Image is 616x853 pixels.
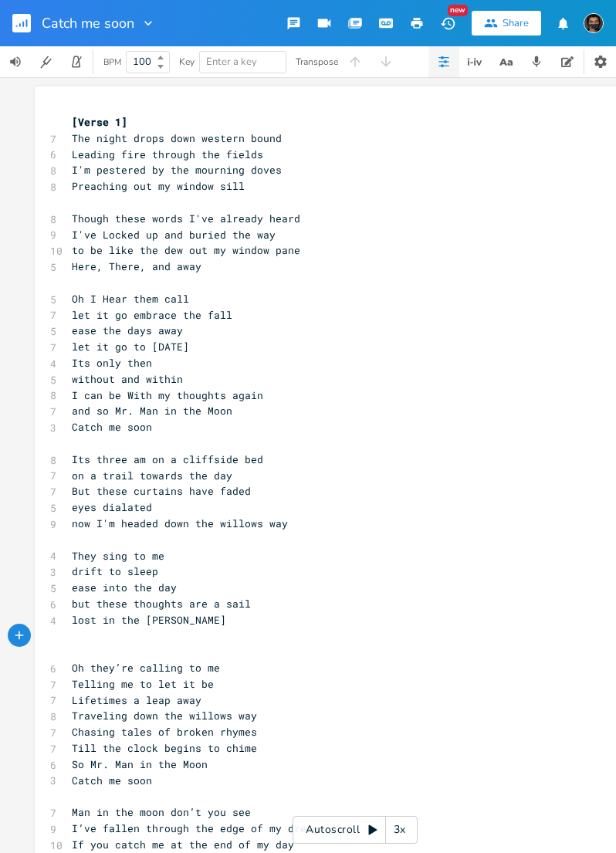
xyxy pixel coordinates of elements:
[42,16,134,30] span: Catch me soon
[72,741,257,755] span: Till the clock begins to chime
[72,549,164,563] span: They sing to me
[503,16,529,30] div: Share
[72,404,232,418] span: and so Mr. Man in the Moon
[72,308,232,322] span: let it go embrace the fall
[72,243,300,257] span: to be like the dew out my window pane
[72,838,294,851] span: If you catch me at the end of my day
[448,5,468,16] div: New
[432,9,463,37] button: New
[296,57,338,66] div: Transpose
[72,147,263,161] span: Leading fire through the fields
[72,131,282,145] span: The night drops down western bound
[72,581,177,594] span: ease into the day
[72,420,152,434] span: Catch me soon
[72,163,282,177] span: I'm pestered by the mourning doves
[179,57,195,66] div: Key
[584,13,604,33] img: Elijah Ballard
[72,564,158,578] span: drift to sleep
[293,816,418,844] div: Autoscroll
[206,55,257,69] span: Enter a key
[72,340,189,354] span: let it go to [DATE]
[72,805,251,819] span: Man in the moon don’t you see
[72,259,201,273] span: Here, There, and away
[72,661,220,675] span: Oh they’re calling to me
[72,773,152,787] span: Catch me soon
[72,516,288,530] span: now I'm headed down the willows way
[72,757,208,771] span: So Mr. Man in the Moon
[72,452,263,466] span: Its three am on a cliffside bed
[72,179,245,193] span: Preaching out my window sill
[72,469,232,482] span: on a trail towards the day
[72,356,152,370] span: Its only then
[72,484,251,498] span: But these curtains have faded
[72,500,152,514] span: eyes dialated
[72,323,183,337] span: ease the days away
[72,709,257,723] span: Traveling down the willows way
[72,372,183,386] span: without and within
[72,597,251,611] span: but these thoughts are a sail
[72,228,276,242] span: I've Locked up and buried the way
[72,388,263,402] span: I can be With my thoughts again
[72,292,189,306] span: Oh I Hear them call
[72,613,226,627] span: lost in the [PERSON_NAME]
[72,115,127,129] span: [Verse 1]
[72,212,300,225] span: Though these words I've already heard
[72,821,319,835] span: I’ve fallen through the edge of my dream
[72,725,257,739] span: Chasing tales of broken rhymes
[103,58,121,66] div: BPM
[386,816,414,844] div: 3x
[72,693,201,707] span: Lifetimes a leap away
[72,677,214,691] span: Telling me to let it be
[472,11,541,36] button: Share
